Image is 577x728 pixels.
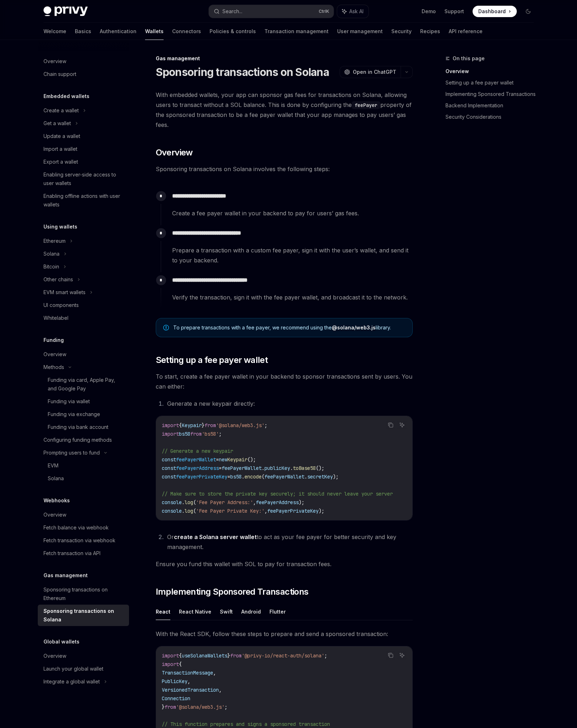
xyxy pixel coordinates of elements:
[307,473,333,480] span: secretKey
[38,143,129,155] a: Import a wallet
[213,670,216,676] span: ,
[420,23,440,40] a: Recipes
[38,312,129,324] a: Whitelabel
[43,607,125,624] div: Sponsoring transactions on Solana
[182,499,185,506] span: .
[38,508,129,521] a: Overview
[162,652,179,659] span: import
[209,5,334,18] button: Search...CtrlK
[156,586,309,598] span: Implementing Sponsored Transactions
[43,665,103,673] div: Launch your global wallet
[162,687,219,693] span: VersionedTransaction
[156,603,170,620] button: React
[100,23,136,40] a: Authentication
[162,448,233,454] span: // Generate a new keypair
[319,508,324,514] span: );
[165,399,413,409] li: Generate a new keypair directly:
[43,250,60,258] div: Solana
[210,23,256,40] a: Policies & controls
[38,459,129,472] a: EVM
[43,677,100,686] div: Integrate a global wallet
[38,472,129,485] a: Solana
[225,704,227,710] span: ;
[172,245,412,265] span: Prepare a transaction with a custom fee payer, sign it with the user’s wallet, and send it to you...
[43,350,66,359] div: Overview
[176,465,219,471] span: feePayerAddress
[48,376,125,393] div: Funding via card, Apple Pay, and Google Pay
[156,66,329,78] h1: Sponsoring transactions on Solana
[43,145,77,153] div: Import a wallet
[162,678,187,685] span: PublicKey
[43,158,78,166] div: Export a wallet
[196,499,253,506] span: 'Fee Payer Address:'
[38,650,129,662] a: Overview
[220,603,233,620] button: Swift
[38,55,129,68] a: Overview
[162,422,179,429] span: import
[473,6,517,17] a: Dashboard
[247,456,256,463] span: ();
[182,652,227,659] span: useSolanaWallets
[156,90,413,130] span: With embedded wallets, your app can sponsor gas fees for transactions on Solana, allowing users t...
[48,410,100,419] div: Funding via exchange
[162,456,176,463] span: const
[43,222,77,231] h5: Using wallets
[349,8,364,15] span: Ask AI
[522,6,534,17] button: Toggle dark mode
[445,66,540,77] a: Overview
[156,371,413,391] span: To start, create a fee payer wallet in your backend to sponsor transactions sent by users. You ca...
[38,374,129,395] a: Funding via card, Apple Pay, and Google Pay
[262,465,264,471] span: .
[242,473,244,480] span: .
[38,605,129,626] a: Sponsoring transactions on Solana
[179,603,211,620] button: React Native
[202,422,205,429] span: }
[187,678,190,685] span: ,
[176,704,225,710] span: '@solana/web3.js'
[324,652,327,659] span: ;
[162,721,330,727] span: // This function prepares and signs a sponsored transaction
[193,508,196,514] span: (
[227,456,247,463] span: Keypair
[38,130,129,143] a: Update a wallet
[179,422,182,429] span: {
[293,465,316,471] span: toBase58
[38,168,129,190] a: Enabling server-side access to user wallets
[304,473,307,480] span: .
[219,465,222,471] span: =
[43,92,89,101] h5: Embedded wallets
[253,499,256,506] span: ,
[445,111,540,123] a: Security Considerations
[156,629,413,639] span: With the React SDK, follow these steps to prepare and send a sponsored transaction:
[38,583,129,605] a: Sponsoring transactions on Ethereum
[179,661,182,667] span: {
[242,652,324,659] span: '@privy-io/react-auth/solana'
[43,237,66,245] div: Ethereum
[352,101,380,109] code: feePayer
[43,106,79,115] div: Create a wallet
[156,55,413,62] div: Gas management
[216,422,264,429] span: '@solana/web3.js'
[43,585,125,603] div: Sponsoring transactions on Ethereum
[162,670,213,676] span: TransactionMessage
[241,603,261,620] button: Android
[43,549,101,558] div: Fetch transaction via API
[43,511,66,519] div: Overview
[43,132,80,140] div: Update a wallet
[162,431,179,437] span: import
[43,301,79,309] div: UI components
[162,695,190,702] span: Connection
[156,354,268,366] span: Setting up a fee payer wallet
[43,637,79,646] h5: Global wallets
[162,661,179,667] span: import
[230,473,242,480] span: bs58
[162,491,393,497] span: // Make sure to store the private key securely; it should never leave your server
[145,23,164,40] a: Wallets
[176,456,216,463] span: feePayerWallet
[38,348,129,361] a: Overview
[205,422,216,429] span: from
[48,474,64,483] div: Solana
[43,23,66,40] a: Welcome
[38,521,129,534] a: Fetch balance via webhook
[397,420,407,430] button: Ask AI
